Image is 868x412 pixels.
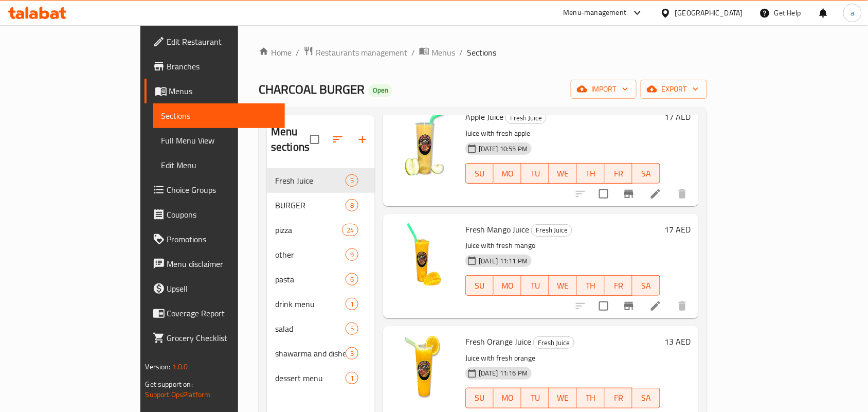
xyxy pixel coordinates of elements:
[534,337,574,349] span: Fresh Juice
[505,112,547,124] div: Fresh Juice
[259,78,365,101] span: CHARCOAL BURGER
[391,222,457,288] img: Fresh Mango Juice
[498,278,517,293] span: MO
[144,326,285,350] a: Grocery Checklist
[498,390,517,405] span: MO
[275,224,342,236] span: pizza
[564,7,627,19] div: Menu-management
[470,390,490,405] span: SU
[167,233,277,245] span: Promotions
[494,388,521,408] button: MO
[267,164,375,395] nav: Menu sections
[664,222,691,237] h6: 17 AED
[459,46,463,59] li: /
[531,224,572,237] div: Fresh Juice
[267,341,375,366] div: shawarma and dishes3
[169,85,277,97] span: Menus
[342,225,358,235] span: 24
[549,388,577,408] button: WE
[146,378,193,391] span: Get support on:
[144,227,285,252] a: Promotions
[346,373,358,383] span: 1
[549,275,577,296] button: WE
[275,347,346,360] span: shawarma and dishes
[369,86,392,95] span: Open
[526,390,545,405] span: TU
[465,163,494,184] button: SU
[465,388,494,408] button: SU
[593,295,614,317] span: Select to update
[275,372,346,384] span: dessert menu
[549,163,577,184] button: WE
[144,177,285,202] a: Choice Groups
[431,46,455,59] span: Menus
[144,54,285,79] a: Branches
[172,360,188,373] span: 1.0.0
[649,300,662,312] a: Edit menu item
[470,278,490,293] span: SU
[144,301,285,326] a: Coverage Report
[369,84,392,97] div: Open
[271,124,310,155] h2: Menu sections
[144,202,285,227] a: Coupons
[506,112,546,124] span: Fresh Juice
[465,109,503,124] span: Apple Juice
[153,128,285,153] a: Full Menu View
[167,307,277,319] span: Coverage Report
[467,46,496,59] span: Sections
[275,273,346,285] span: pasta
[346,347,358,360] div: items
[494,163,521,184] button: MO
[167,208,277,221] span: Coupons
[637,390,656,405] span: SA
[664,334,691,349] h6: 13 AED
[267,316,375,341] div: salad5
[632,275,660,296] button: SA
[346,324,358,334] span: 5
[275,298,346,310] span: drink menu
[350,127,375,152] button: Add section
[465,239,660,252] p: Juice with fresh mango
[144,252,285,276] a: Menu disclaimer
[637,166,656,181] span: SA
[675,7,743,19] div: [GEOGRAPHIC_DATA]
[267,242,375,267] div: other9
[475,144,532,154] span: [DATE] 10:55 PM
[465,127,660,140] p: Juice with fresh apple
[617,294,641,318] button: Branch-specific-item
[664,110,691,124] h6: 17 AED
[609,278,628,293] span: FR
[670,294,695,318] button: delete
[296,46,299,59] li: /
[577,275,605,296] button: TH
[275,199,346,211] span: BURGER
[144,79,285,103] a: Menus
[465,222,529,237] span: Fresh Mango Juice
[851,7,854,19] span: a
[346,250,358,260] span: 9
[526,166,545,181] span: TU
[553,390,573,405] span: WE
[465,334,531,349] span: Fresh Orange Juice
[267,168,375,193] div: Fresh Juice5
[267,292,375,316] div: drink menu1
[532,224,572,236] span: Fresh Juice
[609,390,628,405] span: FR
[521,275,549,296] button: TU
[632,163,660,184] button: SA
[521,163,549,184] button: TU
[167,60,277,73] span: Branches
[161,134,277,147] span: Full Menu View
[571,80,637,99] button: import
[637,278,656,293] span: SA
[577,163,605,184] button: TH
[605,388,632,408] button: FR
[275,174,346,187] span: Fresh Juice
[346,201,358,210] span: 8
[346,275,358,284] span: 6
[475,256,532,266] span: [DATE] 11:11 PM
[161,159,277,171] span: Edit Menu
